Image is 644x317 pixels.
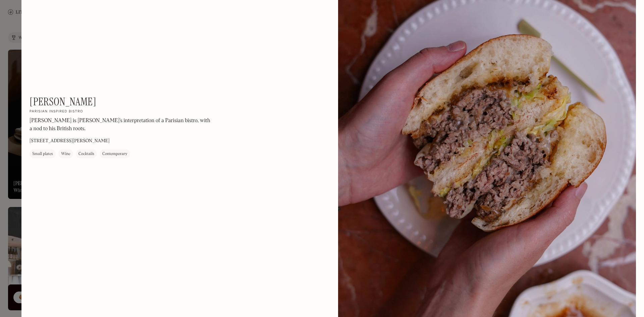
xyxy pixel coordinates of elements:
h2: Parisian inspired bistro [30,109,83,114]
div: Small plates [32,151,53,157]
div: Cocktails [78,151,94,157]
div: Wine [61,151,70,157]
p: [PERSON_NAME] is [PERSON_NAME]'s interpretation of a Parisian bistro, with a nod to his British r... [30,117,211,133]
div: Contemporary [102,151,127,157]
p: [STREET_ADDRESS][PERSON_NAME] [30,138,110,145]
h1: [PERSON_NAME] [30,95,96,108]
